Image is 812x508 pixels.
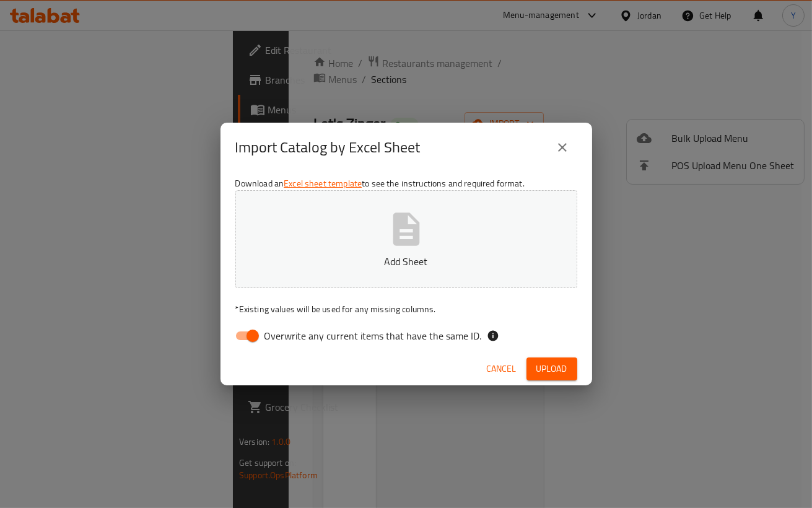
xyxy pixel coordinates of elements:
span: Upload [536,361,567,377]
a: Excel sheet template [284,175,362,191]
button: Add Sheet [235,190,577,288]
h2: Import Catalog by Excel Sheet [235,138,421,157]
span: Overwrite any current items that have the same ID. [264,328,482,343]
span: Cancel [487,361,517,377]
button: close [548,133,577,162]
svg: If the overwrite option isn't selected, then the items that match an existing ID will be ignored ... [487,330,499,342]
div: Download an to see the instructions and required format. [220,172,592,352]
button: Upload [526,357,577,380]
button: Cancel [482,357,522,380]
p: Existing values will be used for any missing columns. [235,303,577,315]
p: Add Sheet [255,254,558,269]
